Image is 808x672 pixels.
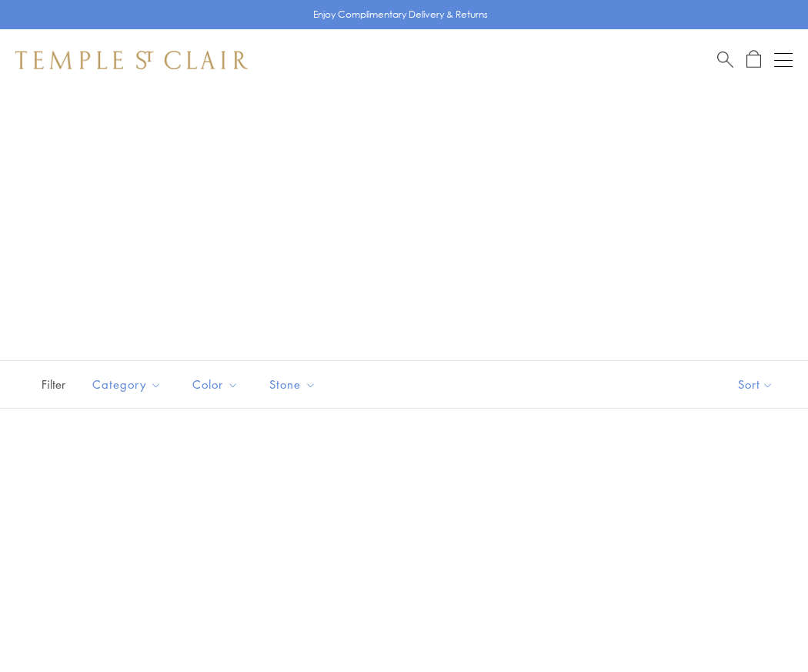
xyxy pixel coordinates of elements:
span: Stone [262,375,328,394]
a: Search [717,50,733,69]
button: Category [81,367,173,402]
button: Open navigation [774,51,793,69]
img: Temple St. Clair [15,51,248,69]
button: Show sort by [703,361,808,408]
a: Open Shopping Bag [746,50,761,69]
button: Color [181,367,250,402]
span: Color [185,375,250,394]
p: Enjoy Complimentary Delivery & Returns [313,7,488,22]
span: Category [85,375,173,394]
button: Stone [258,367,328,402]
